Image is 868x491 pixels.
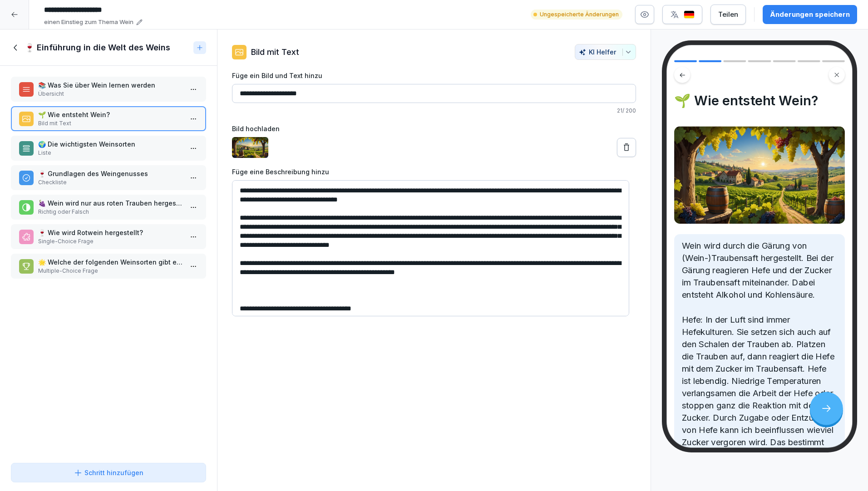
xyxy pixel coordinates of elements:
[718,10,738,20] div: Teilen
[674,126,845,224] img: Bild und Text Vorschau
[11,165,206,190] div: 🍷 Grundlagen des WeingenussesCheckliste
[38,198,182,208] p: 🍇 Wein wird nur aus roten Trauben hergestellt.
[74,468,143,477] div: Schritt hinzufügen
[232,167,636,177] label: Füge eine Beschreibung hinzu
[11,195,206,220] div: 🍇 Wein wird nur aus roten Trauben hergestellt.Richtig oder Falsch
[232,71,636,80] label: Füge ein Bild und Text hinzu
[232,137,268,158] img: e0fvxnanigxxggldou6b4nea.png
[38,139,182,149] p: 🌍 Die wichtigsten Weinsorten
[251,46,299,58] p: Bild mit Text
[38,80,182,90] p: 📚 Was Sie über Wein lernen werden
[11,77,206,102] div: 📚 Was Sie über Wein lernen werdenÜbersicht
[38,257,182,267] p: 🌟 Welche der folgenden Weinsorten gibt es? (Mehrfachauswahl möglich)
[38,178,182,187] p: Checkliste
[710,5,746,25] button: Teilen
[25,42,170,53] h1: 🍷 Einführung in die Welt des Weins
[38,119,182,128] p: Bild mit Text
[575,44,636,60] button: KI Helfer
[38,110,182,119] p: 🌱 Wie entsteht Wein?
[579,48,632,56] div: KI Helfer
[684,10,695,19] img: de.svg
[763,5,857,24] button: Änderungen speichern
[38,90,182,98] p: Übersicht
[674,93,845,108] h4: 🌱 Wie entsteht Wein?
[770,10,850,20] div: Änderungen speichern
[38,228,182,237] p: 🍷 Wie wird Rotwein hergestellt?
[44,18,133,27] p: einen Einstieg zum Thema Wein
[540,10,619,19] p: Ungespeicherte Änderungen
[38,149,182,157] p: Liste
[11,224,206,249] div: 🍷 Wie wird Rotwein hergestellt?Single-Choice Frage
[232,124,636,133] label: Bild hochladen
[38,267,182,275] p: Multiple-Choice Frage
[38,237,182,245] p: Single-Choice Frage
[11,463,206,482] button: Schritt hinzufügen
[11,106,206,131] div: 🌱 Wie entsteht Wein?Bild mit Text
[38,208,182,216] p: Richtig oder Falsch
[38,169,182,178] p: 🍷 Grundlagen des Weingenusses
[11,254,206,279] div: 🌟 Welche der folgenden Weinsorten gibt es? (Mehrfachauswahl möglich)Multiple-Choice Frage
[232,107,636,115] p: 21 / 200
[11,136,206,161] div: 🌍 Die wichtigsten WeinsortenListe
